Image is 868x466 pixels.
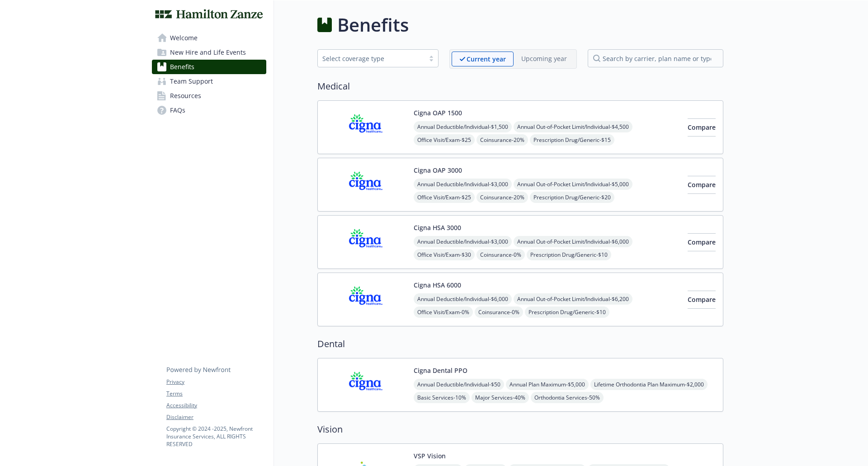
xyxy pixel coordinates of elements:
span: Compare [688,295,716,304]
p: Copyright © 2024 - 2025 , Newfront Insurance Services, ALL RIGHTS RESERVED [166,425,266,448]
h2: Dental [317,337,723,351]
button: Cigna HSA 6000 [414,280,461,290]
span: Basic Services - 10% [414,392,470,403]
h2: Vision [317,423,723,436]
span: Annual Deductible/Individual - $3,000 [414,179,512,190]
span: Lifetime Orthodontia Plan Maximum - $2,000 [590,379,708,390]
a: New Hire and Life Events [152,45,266,60]
a: FAQs [152,103,266,118]
span: Coinsurance - 0% [476,249,525,260]
a: Benefits [152,60,266,74]
span: Compare [688,123,716,132]
a: Privacy [166,378,266,386]
span: Annual Out-of-Pocket Limit/Individual - $6,000 [514,236,632,247]
img: CIGNA carrier logo [325,223,406,261]
input: search by carrier, plan name or type [588,49,723,67]
button: Cigna HSA 3000 [414,223,461,232]
span: Office Visit/Exam - 0% [414,306,473,318]
a: Accessibility [166,401,266,410]
img: CIGNA carrier logo [325,108,406,146]
span: Annual Out-of-Pocket Limit/Individual - $6,200 [514,293,632,305]
span: Prescription Drug/Generic - $10 [527,249,611,260]
span: Annual Deductible/Individual - $1,500 [414,121,512,132]
span: Orthodontia Services - 50% [531,392,604,403]
button: Cigna OAP 1500 [414,108,462,118]
span: Compare [688,180,716,189]
span: Annual Deductible/Individual - $3,000 [414,236,512,247]
a: Team Support [152,74,266,89]
span: Office Visit/Exam - $25 [414,192,475,203]
span: Welcome [170,31,198,45]
span: Office Visit/Exam - $25 [414,134,475,146]
a: Welcome [152,31,266,45]
span: Team Support [170,74,213,89]
span: Major Services - 40% [472,392,529,403]
h2: Medical [317,80,723,93]
h1: Benefits [337,11,409,38]
span: Prescription Drug/Generic - $15 [530,134,614,146]
span: Coinsurance - 0% [475,306,523,318]
span: Resources [170,89,201,103]
button: VSP Vision [414,451,446,461]
span: Coinsurance - 20% [476,134,528,146]
span: FAQs [170,103,185,118]
img: CIGNA carrier logo [325,165,406,204]
button: Cigna Dental PPO [414,366,467,375]
button: Compare [688,291,716,309]
button: Compare [688,118,716,137]
a: Disclaimer [166,413,266,421]
span: Annual Out-of-Pocket Limit/Individual - $5,000 [514,179,632,190]
span: Annual Deductible/Individual - $6,000 [414,293,512,305]
p: Upcoming year [521,54,567,63]
button: Compare [688,233,716,251]
button: Compare [688,176,716,194]
img: CIGNA carrier logo [325,366,406,404]
span: New Hire and Life Events [170,45,246,60]
a: Resources [152,89,266,103]
p: Current year [467,54,506,64]
span: Annual Plan Maximum - $5,000 [506,379,589,390]
a: Terms [166,390,266,398]
span: Compare [688,238,716,246]
button: Cigna OAP 3000 [414,165,462,175]
img: CIGNA carrier logo [325,280,406,319]
span: Upcoming year [514,52,575,66]
span: Annual Deductible/Individual - $50 [414,379,504,390]
span: Benefits [170,60,194,74]
span: Annual Out-of-Pocket Limit/Individual - $4,500 [514,121,632,132]
span: Coinsurance - 20% [476,192,528,203]
span: Office Visit/Exam - $30 [414,249,475,260]
span: Prescription Drug/Generic - $20 [530,192,614,203]
div: Select coverage type [322,54,420,63]
span: Prescription Drug/Generic - $10 [525,306,609,318]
